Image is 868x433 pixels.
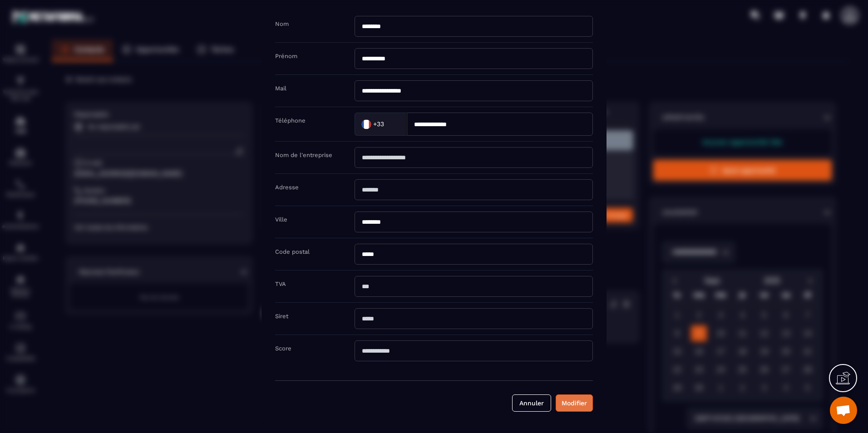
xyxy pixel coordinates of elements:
[275,85,286,92] label: Mail
[275,248,310,255] label: Code postal
[386,117,397,131] input: Search for option
[275,117,306,124] label: Téléphone
[275,280,286,287] label: TVA
[373,119,384,128] span: +33
[355,113,407,136] div: Search for option
[275,20,289,27] label: Nom
[275,53,297,59] label: Prénom
[275,152,332,158] label: Nom de l'entreprise
[830,397,857,424] div: Ouvrir le chat
[275,184,299,191] label: Adresse
[556,394,593,412] button: Modifier
[357,115,375,133] img: Country Flag
[275,216,287,223] label: Ville
[275,313,288,320] label: Siret
[512,394,551,412] button: Annuler
[275,345,291,352] label: Score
